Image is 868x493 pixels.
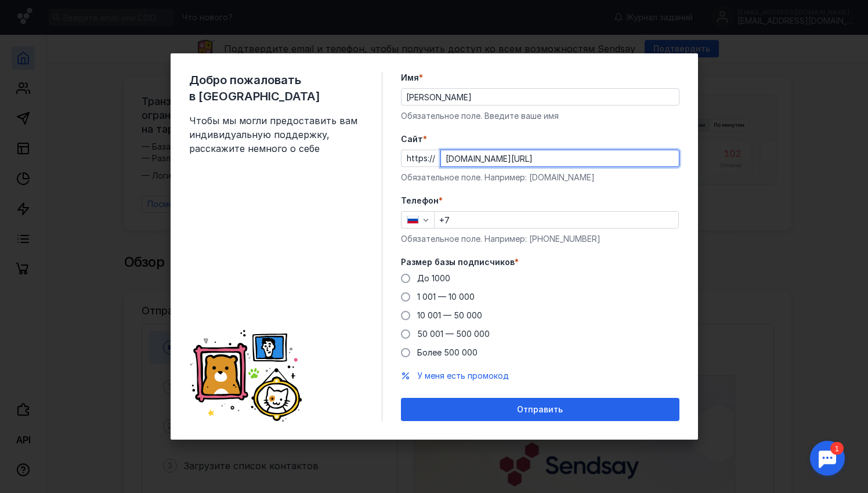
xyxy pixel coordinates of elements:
span: 1 001 — 10 000 [417,292,475,302]
button: У меня есть промокод [417,370,509,382]
div: Обязательное поле. Например: [DOMAIN_NAME] [401,172,679,183]
span: Телефон [401,195,439,206]
span: Чтобы мы могли предоставить вам индивидуальную поддержку, расскажите немного о себе [189,114,363,155]
span: Cайт [401,133,423,145]
div: 1 [26,7,39,20]
button: Отправить [401,398,679,421]
div: Обязательное поле. Например: [PHONE_NUMBER] [401,233,679,245]
span: Более 500 000 [417,347,478,357]
span: Имя [401,72,419,84]
span: До 1000 [417,273,450,283]
span: У меня есть промокод [417,371,509,380]
span: Размер базы подписчиков [401,256,515,268]
span: Добро пожаловать в [GEOGRAPHIC_DATA] [189,72,363,104]
span: Отправить [517,405,563,415]
div: Обязательное поле. Введите ваше имя [401,110,679,122]
span: 10 001 — 50 000 [417,310,482,320]
span: 50 001 — 500 000 [417,329,490,339]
